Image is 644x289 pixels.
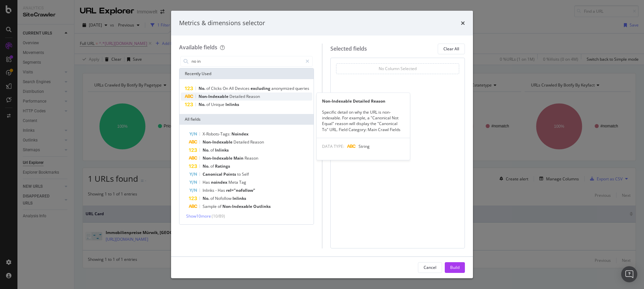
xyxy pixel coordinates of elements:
span: of [218,204,222,209]
span: of [210,163,215,169]
span: Clicks [211,85,223,91]
span: Show 10 more [186,213,211,219]
span: Non-Indexable [199,94,229,99]
span: rel="nofollow" [226,187,255,193]
span: Reason [250,139,264,145]
div: Build [450,265,460,270]
span: Inlinks [215,147,229,153]
span: DATA TYPE: [322,143,344,149]
div: Metrics & dimensions selector [179,19,265,27]
span: Meta [228,179,239,185]
div: Recently Used [179,68,314,79]
span: All [229,85,235,91]
span: Self [242,171,249,177]
span: noindex [211,179,228,185]
span: Tag [239,179,246,185]
button: Clear All [438,44,465,54]
span: Points [223,171,237,177]
span: No. [199,102,206,107]
span: ( 10 / 89 ) [212,213,225,219]
span: Non-Indexable [203,155,233,161]
span: Ratings [215,163,230,169]
span: Main [233,155,245,161]
span: Inlinks [225,102,239,107]
span: Reason [245,155,258,161]
span: Devices [235,85,251,91]
span: Non-Indexable [203,139,233,145]
div: Selected fields [330,45,367,53]
span: Has [203,179,211,185]
div: Available fields [179,44,217,51]
span: Sample [203,204,218,209]
span: of [210,195,215,201]
div: Non-Indexable Detailed Reason [317,98,410,104]
div: Open Intercom Messenger [621,266,637,282]
div: Cancel [424,265,436,270]
div: Clear All [443,46,459,52]
span: On [223,85,229,91]
span: - [215,187,218,193]
span: String [359,143,370,149]
span: Inlinks [232,195,246,201]
span: anonymized [271,85,295,91]
span: Reason [246,94,260,99]
div: times [461,19,465,27]
span: of [206,85,211,91]
span: Noindex [231,131,249,137]
span: Unique [211,102,225,107]
span: Nofollow [215,195,232,201]
span: Detailed [229,94,246,99]
span: No. [199,85,206,91]
button: Cancel [418,262,442,273]
span: Has [218,187,226,193]
span: Non-Indexable [222,204,253,209]
span: excluding [251,85,271,91]
span: No. [203,163,210,169]
span: Detailed [233,139,250,145]
span: No. [203,147,210,153]
span: Inlinks [203,187,215,193]
div: All fields [179,114,314,125]
span: No. [203,195,210,201]
span: of [210,147,215,153]
span: Canonical [203,171,223,177]
span: queries [295,85,309,91]
div: modal [171,11,473,278]
span: X-Robots-Tags: [203,131,231,137]
span: of [206,102,211,107]
span: to [237,171,242,177]
div: No Column Selected [379,66,417,71]
input: Search by field name [191,56,303,66]
button: Build [445,262,465,273]
span: Outlinks [253,204,271,209]
div: Specific detail on why the URL is non-indexable. For example, a "Canonical Not Equal" reason will... [317,109,410,132]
